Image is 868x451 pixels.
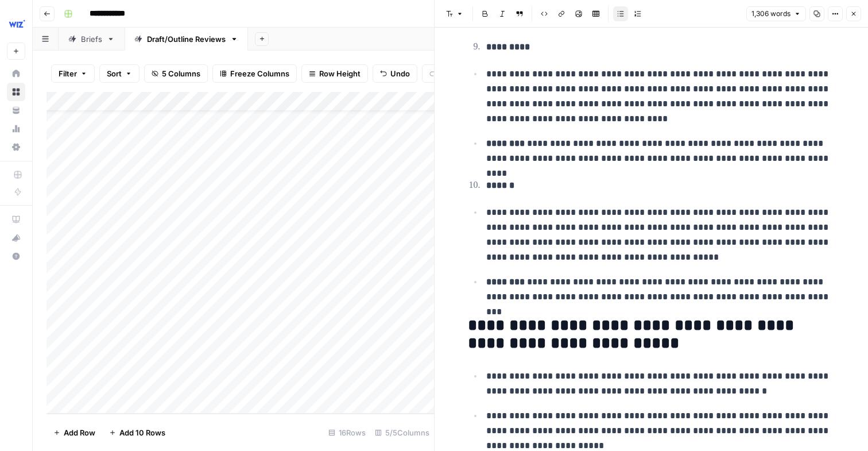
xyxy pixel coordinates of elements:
[301,64,368,83] button: Row Height
[390,68,410,79] span: Undo
[7,247,25,265] button: Help + Support
[7,229,25,246] div: What's new?
[319,68,361,79] span: Row Height
[99,64,139,83] button: Sort
[7,210,25,229] a: AirOps Academy
[7,120,25,138] a: Usage
[119,427,165,438] span: Add 10 Rows
[324,423,370,442] div: 16 Rows
[144,64,208,83] button: 5 Columns
[64,427,95,438] span: Add Row
[51,64,95,83] button: Filter
[7,64,25,83] a: Home
[751,9,790,19] span: 1,306 words
[162,68,200,79] span: 5 Columns
[81,33,102,45] div: Briefs
[59,28,125,51] a: Briefs
[59,68,77,79] span: Filter
[7,229,25,247] button: What's new?
[7,13,28,34] img: Wiz Logo
[125,28,248,51] a: Draft/Outline Reviews
[7,9,25,38] button: Workspace: Wiz
[102,423,172,442] button: Add 10 Rows
[7,101,25,120] a: Your Data
[212,64,297,83] button: Freeze Columns
[230,68,289,79] span: Freeze Columns
[373,64,417,83] button: Undo
[7,83,25,101] a: Browse
[107,68,122,79] span: Sort
[746,6,806,21] button: 1,306 words
[370,423,434,442] div: 5/5 Columns
[147,33,226,45] div: Draft/Outline Reviews
[46,423,102,442] button: Add Row
[7,138,25,156] a: Settings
